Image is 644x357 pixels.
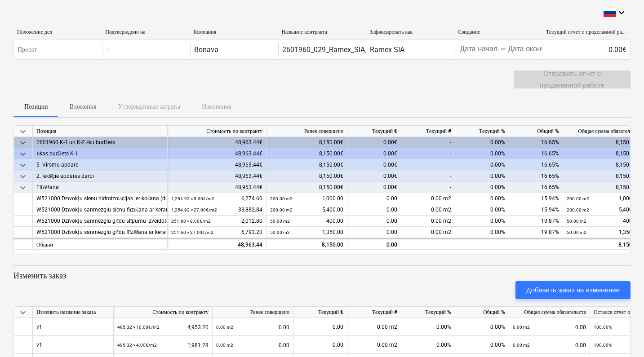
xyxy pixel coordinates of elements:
div: 0.00 m2 [401,227,455,238]
div: 5,400.00 [567,204,640,216]
div: Стоимость по контракту [168,126,266,137]
div: 48,963.44 [171,239,262,251]
div: 19.87% [509,227,563,238]
div: Bonava [194,45,218,54]
div: 8,150.00 [563,238,644,250]
div: 0.00€ [542,42,630,57]
small: 50.00 m2 [270,230,290,235]
div: 2601960_029_Ramex_SIA_20250603_Ligums_apdares_darbi_2025-2_T25_2k-2vers.pdf [282,45,559,54]
div: 0.00 m2 [347,318,401,336]
div: 8,150.00 [270,239,343,251]
div: 48,963.44€ [168,148,266,159]
div: 6,793.20 [171,227,262,238]
span: keyboard_arrow_down [18,307,28,318]
div: Общий % [455,307,509,318]
div: 0.00% [455,216,509,227]
small: 200.00 m2 [270,196,293,201]
div: Текущий % [455,126,509,137]
div: 8,150.00€ [563,137,644,148]
div: 2. Iekšējie apdares darbi [36,171,164,182]
div: 0.00 [347,193,401,204]
p: Проект [18,45,37,54]
small: 1,254.92 × 27.00€ / m2 [171,207,217,212]
div: 0.00 [347,227,401,238]
span: keyboard_arrow_down [18,149,28,159]
div: 0.00% [455,227,509,238]
div: - [401,171,455,182]
div: Ramex SIA [370,45,404,54]
span: keyboard_arrow_down [18,137,28,148]
div: 6,274.60 [171,193,262,204]
div: - [401,182,455,193]
div: Компания [193,29,274,35]
div: 0.00€ [347,148,401,159]
div: 0.00 [347,204,401,216]
div: 400.00 [567,216,640,227]
div: 33,882.84 [171,204,262,216]
div: 15.94% [509,204,563,216]
div: v1 [36,336,42,353]
div: 0.00 [347,216,401,227]
small: 0.00 m2 [216,325,233,330]
div: Добавить заказ на изменение [526,284,620,296]
div: Название контракта [281,29,362,35]
small: 50.00 m2 [270,219,290,224]
div: 8,150.00€ [563,148,644,159]
div: W521000 Dzīvokļu sanmezglu sienu flīzēšana ar keramikas flīzēm(darbs) [36,204,164,216]
div: Текущий отчет о проделанной работе [546,29,627,35]
div: Ранее совершено [266,126,347,137]
div: Изменить название заказа [33,307,114,318]
small: 200.00 m2 [567,196,589,201]
div: 0.00 [513,318,586,336]
div: 1,350.00 [567,227,640,238]
div: 0.00% [455,182,509,193]
div: 0.00% [455,318,509,336]
div: Положение дел [17,29,98,35]
div: 0.00% [401,318,455,336]
div: W521000 Dzīvokļu sanmezglu grīdu slīpumu izveidošana un hidroizolācijas ierīkošana(darbs) [36,216,164,227]
div: 2,012.80 [171,216,262,227]
div: 2601960 K-1 un K-2 ēku budžets [36,137,164,148]
div: 8,150.00€ [266,171,347,182]
div: W521000 Dzīvokļu sanmezglu grīdu flīzēšana ar keramikas flīzēm (darbs) [36,227,164,238]
div: Общий % [509,126,563,137]
div: Общий [33,238,168,250]
span: keyboard_arrow_down [18,160,28,171]
small: 495.32 × 10.00€ / m2 [117,325,160,330]
div: - [401,137,455,148]
div: 0.00€ [347,137,401,148]
div: - [500,47,506,52]
div: 0.00 [297,336,343,354]
div: 0.00 m2 [401,193,455,204]
div: 8,150.00€ [563,171,644,182]
small: 50.00 m2 [567,230,586,235]
div: Flīzēšana [36,182,164,193]
div: Текущий € [293,307,347,318]
div: 5,400.00 [270,204,343,216]
div: W521000 Dzīvokļu sienu hidroizolācijas ierīkošana (dušas zonās)(darbs) [36,193,164,204]
div: 48,963.44€ [168,171,266,182]
div: 8,150.00€ [563,159,644,171]
div: 0.00 m2 [401,216,455,227]
div: 4,953.20 [117,318,209,336]
small: 100.00% [594,343,612,348]
div: - [106,45,108,54]
div: 15.94% [509,193,563,204]
small: 0.00 m2 [513,325,530,330]
span: keyboard_arrow_down [18,171,28,182]
div: 8,150.00€ [266,159,347,171]
div: 16.65% [509,171,563,182]
div: 5- Virsmu apdare [36,159,164,171]
div: Текущий # [347,307,401,318]
small: 50.00 m2 [567,219,586,224]
div: Подтверждено на [105,29,186,35]
div: 0.00 [297,318,343,336]
div: 16.65% [509,137,563,148]
div: 0.00 [216,318,289,336]
div: 0.00% [401,336,455,354]
div: 16.65% [509,148,563,159]
div: 19.87% [509,216,563,227]
div: - [401,159,455,171]
div: 48,963.44€ [168,159,266,171]
div: 0.00% [455,204,509,216]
